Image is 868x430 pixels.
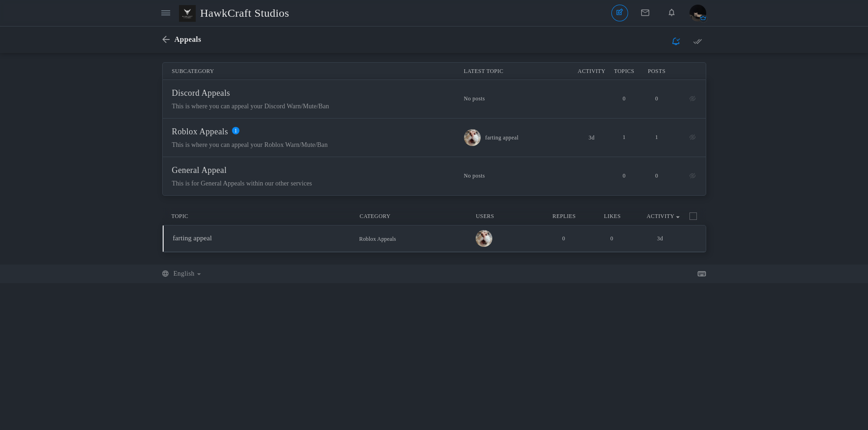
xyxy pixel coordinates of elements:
[464,129,481,146] img: Screenshot%202025-08-29%20162024.png
[173,234,212,242] a: farting appeal
[485,129,519,146] a: farting appeal
[200,2,296,24] span: HawkCraft Studios
[623,134,625,140] span: 1
[173,270,195,277] span: English
[464,172,608,179] i: No posts
[588,212,636,220] li: Likes
[172,91,230,97] a: Discord Appeals
[552,213,576,219] a: Replies
[576,129,608,146] time: 3d
[172,165,227,175] span: General Appeal
[359,236,396,242] span: Roblox Appeals
[172,88,230,98] span: Discord Appeals
[464,95,608,102] i: No posts
[476,230,492,247] img: Screenshot%202025-08-29%20162024.png
[179,5,200,22] img: HCS%201.png
[464,68,504,74] span: Latest Topic
[657,235,663,242] time: 3d
[172,129,228,136] a: Roblox Appeals
[174,35,201,43] span: Appeals
[647,213,675,219] a: Activity
[359,236,396,243] a: Roblox Appeals
[655,172,658,179] span: 0
[232,127,239,134] span: 1
[172,127,228,136] span: Roblox Appeals
[623,95,625,102] span: 0
[476,212,536,220] li: Users
[689,5,706,21] img: ABM.png
[610,235,613,242] span: 0
[172,67,445,75] li: Subcategory
[608,67,641,75] li: Topics
[179,2,296,24] a: HawkCraft Studios
[172,212,355,220] li: Topic
[576,67,608,75] span: Activity
[172,168,227,174] a: General Appeal
[355,212,476,220] li: Category
[562,235,565,242] span: 0
[655,95,658,102] span: 0
[641,67,673,75] li: Posts
[623,172,625,179] span: 0
[655,134,658,140] span: 1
